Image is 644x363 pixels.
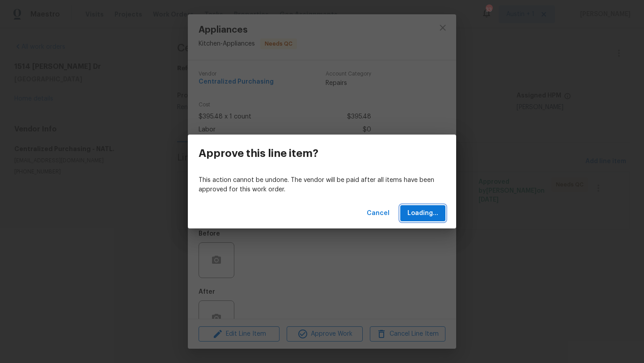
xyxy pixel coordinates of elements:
[363,205,393,222] button: Cancel
[199,147,318,160] h3: Approve this line item?
[199,176,445,194] p: This action cannot be undone. The vendor will be paid after all items have been approved for this...
[367,208,390,219] span: Cancel
[400,205,445,222] button: Loading...
[407,208,438,219] span: Loading...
